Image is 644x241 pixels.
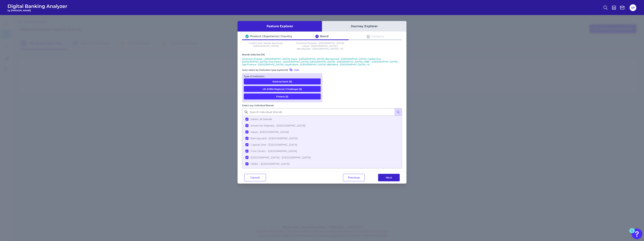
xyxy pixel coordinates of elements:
[242,161,402,167] button: HSBC - [GEOGRAPHIC_DATA]
[242,108,402,116] input: Search Individual Brands
[251,162,290,166] span: HSBC - [GEOGRAPHIC_DATA]
[343,174,365,181] button: Previous
[242,53,402,56] div: Brands Selected (19)
[242,122,402,129] button: American Express - [GEOGRAPHIC_DATA]
[242,42,290,50] p: Credit Card | Mobile Servicing | [GEOGRAPHIC_DATA]
[8,9,67,12] span: by [PERSON_NAME]
[251,124,305,127] span: American Express - [GEOGRAPHIC_DATA]
[244,75,321,78] div: Type of Institution
[367,35,370,38] div: 3
[251,149,297,153] span: First Direct - [GEOGRAPHIC_DATA]
[244,86,321,92] button: UK-EMEA Regional / Challenger (8)
[251,117,272,121] span: Select all brands
[242,129,402,135] button: Aqua - [GEOGRAPHIC_DATA]
[242,142,402,148] button: Capital One - [GEOGRAPHIC_DATA]
[320,35,329,38] div: Brand
[242,116,402,122] button: Select all brands
[242,104,274,107] label: Select any Individual Brands
[244,93,321,99] button: Fintech (3)
[250,35,292,38] div: Product | Experience | Country
[251,137,298,140] span: Barclaycard - [GEOGRAPHIC_DATA]
[242,57,402,66] p: American Express - [GEOGRAPHIC_DATA], Aqua - [GEOGRAPHIC_DATA], Barclaycard - [GEOGRAPHIC_DATA], ...
[242,148,402,154] button: First Direct - [GEOGRAPHIC_DATA]
[371,35,384,38] div: Category
[632,229,642,239] button: Open Resource Center, 1 new notification
[288,68,299,72] button: Hide
[322,21,406,32] button: Journey Explorer
[251,130,289,134] span: Aqua - [GEOGRAPHIC_DATA]
[251,156,311,159] span: [GEOGRAPHIC_DATA] - [GEOGRAPHIC_DATA]
[244,174,266,181] button: Cancel
[242,68,322,72] div: Auto-select by institution type (optional)
[296,42,344,50] p: American Express - [GEOGRAPHIC_DATA] | Aqua - [GEOGRAPHIC_DATA] | Barclaycard - [GEOGRAPHIC_DATA]...
[631,231,633,236] div: 1
[251,143,297,146] span: Capital One - [GEOGRAPHIC_DATA]
[242,135,402,142] button: Barclaycard - [GEOGRAPHIC_DATA]
[244,78,321,84] button: National bank (8)
[238,21,322,32] button: Feature Explorer
[315,35,319,38] div: 2
[242,167,402,173] button: Jaja Finance - [GEOGRAPHIC_DATA]
[242,154,402,161] button: [GEOGRAPHIC_DATA] - [GEOGRAPHIC_DATA]
[630,4,636,11] button: SP
[8,3,67,9] span: Digital Banking Analyzer
[378,174,400,181] button: Next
